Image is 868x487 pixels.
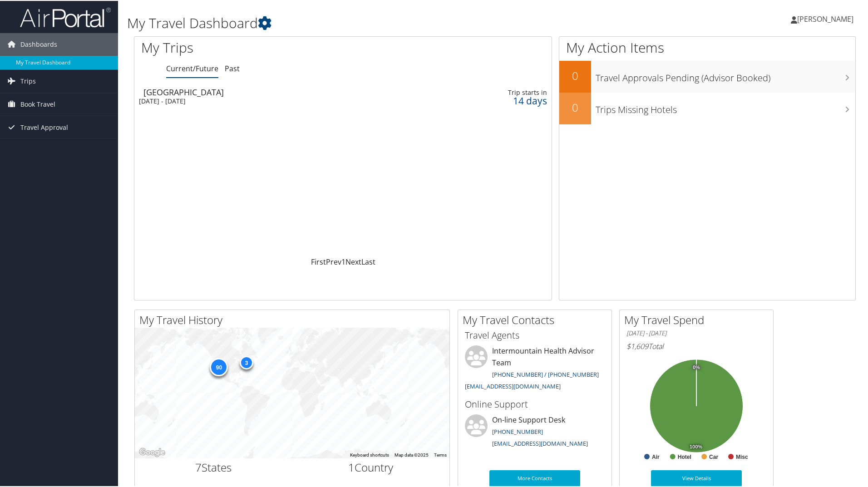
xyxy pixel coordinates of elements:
[492,438,588,447] a: [EMAIL_ADDRESS][DOMAIN_NAME]
[139,96,397,104] div: [DATE] - [DATE]
[20,115,68,138] span: Travel Approval
[626,328,766,337] h6: [DATE] - [DATE]
[210,357,228,375] div: 90
[348,459,355,474] span: 1
[559,67,591,83] h2: 0
[142,459,286,474] h2: States
[20,92,55,115] span: Book Travel
[395,452,429,457] span: Map data ©2025
[434,452,447,457] a: Terms (opens in new tab)
[791,5,863,32] a: [PERSON_NAME]
[624,311,773,327] h2: My Travel Spend
[326,256,341,266] a: Prev
[127,13,617,32] h1: My Travel Dashboard
[465,328,605,341] h3: Travel Agents
[345,256,361,266] a: Next
[166,63,218,73] a: Current/Future
[460,413,609,451] li: On-line Support Desk
[463,311,612,327] h2: My Travel Contacts
[454,96,547,104] div: 14 days
[311,256,326,266] a: First
[454,88,547,96] div: Trip starts in
[465,397,605,410] h3: Online Support
[299,459,443,474] h2: Country
[693,364,700,369] tspan: 0%
[559,37,855,56] h1: My Action Items
[690,443,702,449] tspan: 100%
[559,99,591,114] h2: 0
[137,446,167,457] img: Google
[596,98,855,115] h3: Trips Missing Hotels
[652,453,660,459] text: Air
[709,453,718,459] text: Car
[361,256,375,266] a: Last
[20,6,111,27] img: airportal-logo.png
[20,32,57,55] span: Dashboards
[465,381,561,389] a: [EMAIL_ADDRESS][DOMAIN_NAME]
[460,344,609,393] li: Intermountain Health Advisor Team
[341,256,345,266] a: 1
[559,92,855,123] a: 0Trips Missing Hotels
[143,87,402,95] div: [GEOGRAPHIC_DATA]
[225,63,240,73] a: Past
[678,453,691,459] text: Hotel
[141,37,371,56] h1: My Trips
[797,13,853,23] span: [PERSON_NAME]
[626,340,766,350] h6: Total
[139,311,449,327] h2: My Travel History
[350,451,389,457] button: Keyboard shortcuts
[651,469,742,486] a: View Details
[240,355,253,369] div: 3
[20,69,36,92] span: Trips
[489,469,580,486] a: More Contacts
[195,459,202,474] span: 7
[596,66,855,84] h3: Travel Approvals Pending (Advisor Booked)
[492,369,599,378] a: [PHONE_NUMBER] / [PHONE_NUMBER]
[137,446,167,457] a: Open this area in Google Maps (opens a new window)
[626,340,648,350] span: $1,609
[736,453,748,459] text: Misc
[492,427,543,435] a: [PHONE_NUMBER]
[559,60,855,92] a: 0Travel Approvals Pending (Advisor Booked)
